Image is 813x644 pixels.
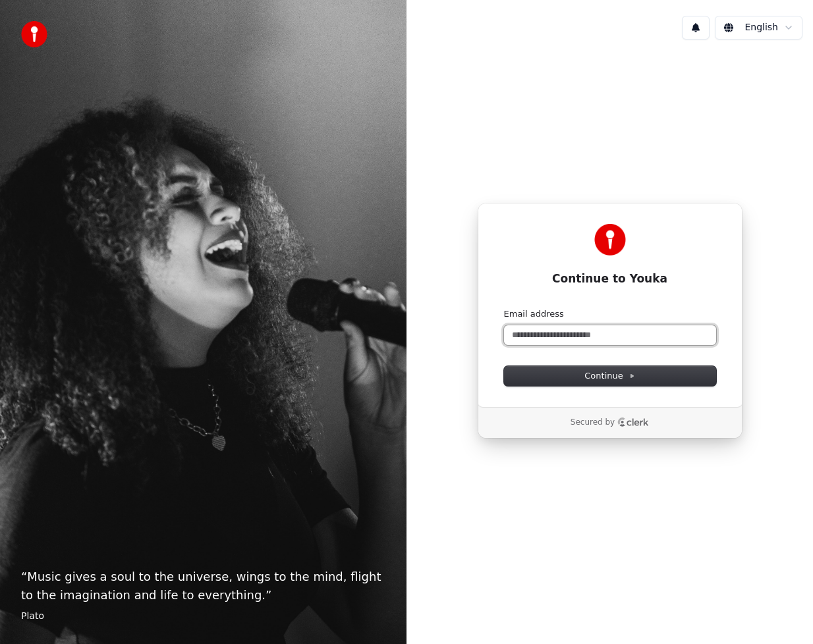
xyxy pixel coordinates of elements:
[21,568,385,604] p: “ Music gives a soul to the universe, wings to the mind, flight to the imagination and life to ev...
[571,417,615,428] p: Secured by
[504,366,716,386] button: Continue
[504,271,716,287] h1: Continue to Youka
[21,610,385,623] footer: Plato
[504,308,564,320] label: Email address
[617,417,649,427] a: Clerk logo
[594,224,626,255] img: Youka
[21,21,47,47] img: youka
[584,370,634,382] span: Continue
